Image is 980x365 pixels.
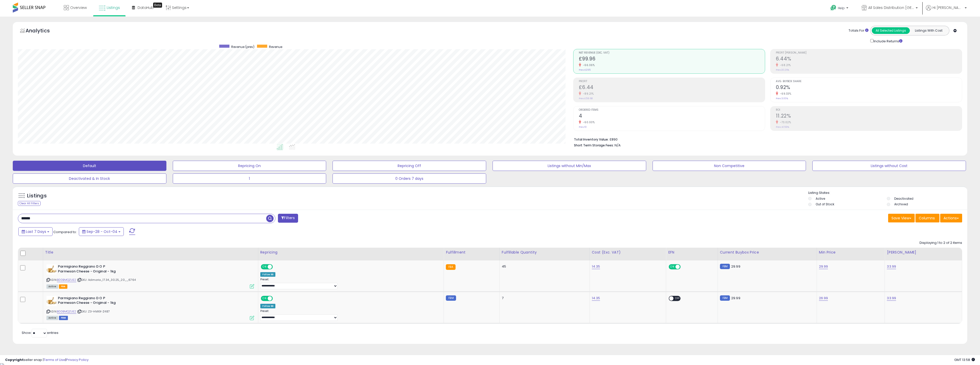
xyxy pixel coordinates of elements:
div: Tooltip anchor [153,3,162,8]
small: Prev: 3.00% [776,97,788,100]
small: FBM [720,264,730,269]
i: Get Help [830,5,837,11]
label: Archived [894,202,908,206]
small: Prev: 20.26% [776,68,789,71]
span: Avg. Buybox Share [776,80,962,83]
button: Listings without Cost [812,161,966,171]
span: 29.99 [731,296,740,300]
span: Overview [70,5,87,10]
small: Prev: £295 [579,68,591,71]
div: Repricing [260,250,442,255]
span: Listings [107,5,120,10]
button: Filters [278,214,298,223]
a: Hi [PERSON_NAME] [926,5,967,17]
b: Parmigiano Reggiano D O P Parmesan Cheese - Original - 1kg [58,264,120,275]
h2: £6.44 [579,84,765,91]
div: Include Returns [866,38,909,44]
a: 33.99 [887,296,896,301]
span: ROI [776,109,962,111]
button: Last 7 Days [18,227,53,236]
a: 26.99 [819,296,828,301]
button: Actions [940,214,962,222]
small: -89.21% [581,92,594,96]
label: Out of Stock [816,202,834,206]
a: B00BMQZUE2 [57,309,76,314]
span: Sep-28 - Oct-04 [87,229,117,234]
small: -68.21% [778,63,791,67]
div: ASIN: [46,264,254,288]
small: FBM [446,295,456,301]
button: Sep-28 - Oct-04 [79,227,124,236]
span: N/A [615,143,621,148]
button: Save View [888,214,915,222]
div: Current Buybox Price [720,250,815,255]
span: OFF [272,265,280,269]
div: 45 [502,264,586,269]
span: Last 7 Days [26,229,46,234]
h2: 4 [579,113,765,120]
span: Compared to: [53,230,77,234]
a: Help [826,1,853,17]
small: -73.02% [778,120,791,124]
span: Revenue [269,45,282,49]
a: B00BMQZUE2 [57,278,76,282]
small: FBA [446,264,455,270]
button: Listings With Cost [910,27,948,34]
small: -69.33% [778,92,791,96]
span: All listings currently available for purchase on Amazon [46,284,58,289]
span: | SKU: Z3-HMXX-Z487 [77,309,110,313]
span: Help [838,6,845,10]
span: ON [261,296,268,300]
button: 0 Orders 7 days [333,173,486,184]
span: Columns [919,216,935,221]
div: Follow BB [260,272,275,277]
div: seller snap | | [5,358,89,362]
span: ON [261,265,268,269]
strong: Copyright [5,357,24,362]
h2: 11.22% [776,113,962,120]
h5: Listings [27,192,47,199]
span: Show: entries [22,330,58,335]
span: Profit [579,80,765,83]
img: 31-WO4kIazL._SL40_.jpg [46,296,57,306]
button: All Selected Listings [872,27,910,34]
small: -66.06% [581,63,595,67]
img: 31-WO4kIazL._SL40_.jpg [46,264,57,274]
div: Cost (Exc. VAT) [592,250,664,255]
span: Hi [PERSON_NAME] [933,5,963,10]
h2: £99.96 [579,56,765,63]
span: FBM [59,316,68,320]
a: 29.99 [819,264,828,269]
span: Net Revenue (Exc. VAT) [579,52,765,54]
div: Preset: [260,309,440,321]
span: OFF [272,296,280,300]
span: All Sales Distribution [GEOGRAPHIC_DATA] [868,5,914,10]
span: Revenue (prev) [231,45,254,49]
b: Total Inventory Value: [574,137,609,142]
span: | SKU: Adimaria_17.34_30.25_20__6764 [77,278,136,282]
a: 33.99 [887,264,896,269]
h2: 0.92% [776,84,962,91]
h5: Analytics [26,27,60,35]
span: OFF [680,265,688,269]
label: Deactivated [894,196,913,201]
div: Follow BB [260,304,275,308]
small: -60.00% [581,120,595,124]
a: Privacy Policy [66,357,89,362]
div: Preset: [260,278,440,289]
button: Repricing On [173,161,326,171]
button: Default [13,161,166,171]
div: Fulfillment [446,250,497,255]
button: 1 [173,173,326,184]
div: 7 [502,296,586,300]
small: FBM [720,295,730,301]
div: Displaying 1 to 2 of 2 items [920,241,962,245]
a: 14.35 [592,296,600,301]
div: Fulfillable Quantity [502,250,587,255]
span: All listings currently available for purchase on Amazon [46,316,58,320]
a: Terms of Use [44,357,65,362]
li: £890 [574,136,958,142]
div: Clear All Filters [18,201,41,206]
span: 2025-10-12 13:58 GMT [954,357,975,362]
div: Min Price [819,250,883,255]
